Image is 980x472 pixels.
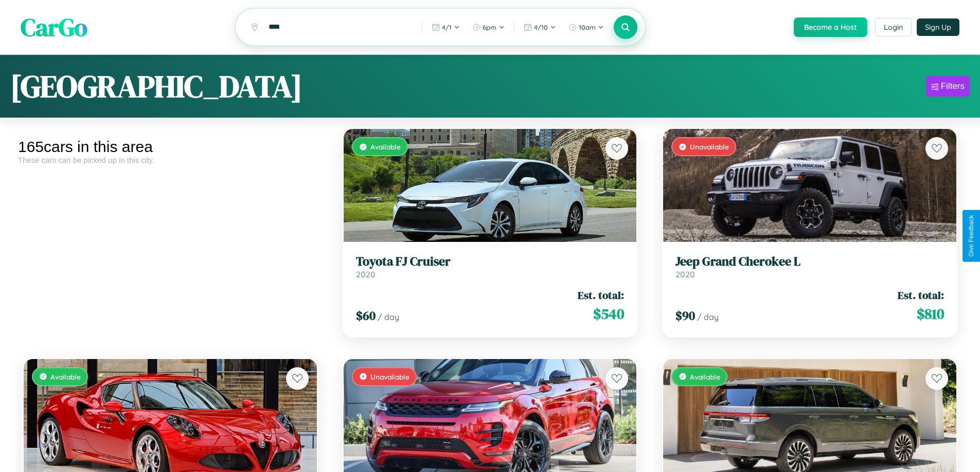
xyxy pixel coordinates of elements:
[697,312,719,322] span: / day
[578,288,624,303] span: Est. total:
[593,304,624,324] span: $ 540
[356,307,376,324] span: $ 60
[21,10,87,44] span: CarGo
[926,76,970,97] button: Filters
[690,142,729,151] span: Unavailable
[968,215,975,257] div: Give Feedback
[675,254,944,279] a: Jeep Grand Cherokee L2020
[356,269,376,279] span: 2020
[675,307,695,324] span: $ 90
[675,254,944,269] h3: Jeep Grand Cherokee L
[794,17,867,37] button: Become a Host
[563,19,609,35] button: 10am
[426,19,465,35] button: 4/1
[898,288,944,303] span: Est. total:
[467,19,510,35] button: 6pm
[675,269,695,279] span: 2020
[941,81,965,91] div: Filters
[917,304,944,324] span: $ 810
[370,142,401,151] span: Available
[519,19,561,35] button: 4/10
[690,372,720,381] span: Available
[579,23,596,31] span: 10am
[50,372,81,381] span: Available
[917,18,959,36] button: Sign Up
[534,23,548,31] span: 4 / 10
[10,65,302,107] h1: [GEOGRAPHIC_DATA]
[18,156,323,164] div: These cars can be picked up in this city.
[356,254,625,269] h3: Toyota FJ Cruiser
[483,23,496,31] span: 6pm
[875,18,912,36] button: Login
[442,23,452,31] span: 4 / 1
[356,254,625,279] a: Toyota FJ Cruiser2020
[18,138,323,156] div: 165 cars in this area
[378,312,399,322] span: / day
[370,372,409,381] span: Unavailable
